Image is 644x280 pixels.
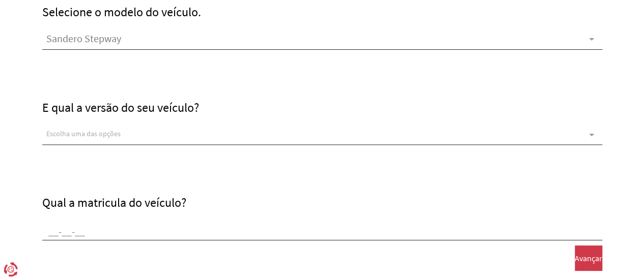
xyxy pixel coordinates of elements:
[42,225,602,240] input: __-__-__
[46,34,582,46] span: Sandero Stepway
[46,129,121,138] span: Escolha uma das opções
[42,100,199,115] span: E qual a versão do seu veículo?
[42,4,201,20] span: Selecione o modelo do veículo.
[42,195,186,210] label: Qual a matricula do veículo?
[575,254,602,263] span: Avançar
[575,245,602,271] button: Avançar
